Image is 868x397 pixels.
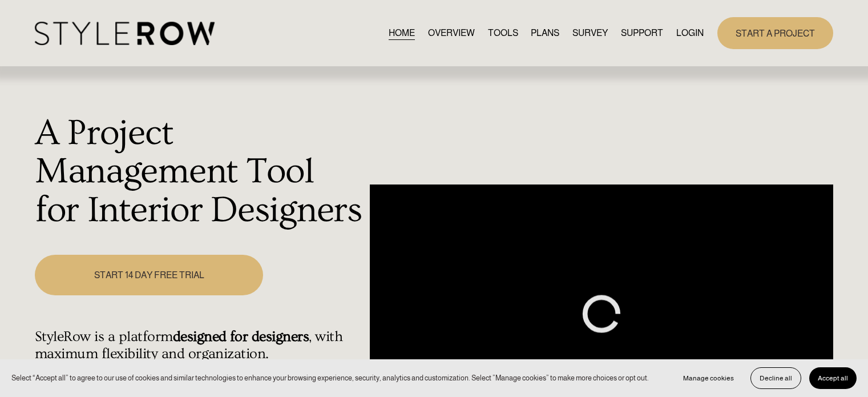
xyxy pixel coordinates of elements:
button: Accept all [809,367,857,389]
span: SUPPORT [621,26,663,40]
a: PLANS [531,25,559,41]
a: OVERVIEW [428,25,475,41]
img: StyleRow [35,22,215,45]
a: TOOLS [488,25,518,41]
a: START 14 DAY FREE TRIAL [35,255,263,295]
span: Accept all [818,374,848,382]
a: folder dropdown [621,25,663,41]
a: START A PROJECT [717,17,833,49]
h1: A Project Management Tool for Interior Designers [35,114,364,230]
button: Manage cookies [675,367,742,389]
span: Decline all [760,374,792,382]
a: HOME [389,25,415,41]
span: Manage cookies [683,374,734,382]
h4: StyleRow is a platform , with maximum flexibility and organization. [35,328,364,363]
strong: designed for designers [173,328,309,345]
a: LOGIN [676,25,704,41]
a: SURVEY [572,25,608,41]
p: Select “Accept all” to agree to our use of cookies and similar technologies to enhance your brows... [11,372,649,383]
button: Decline all [750,367,801,389]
